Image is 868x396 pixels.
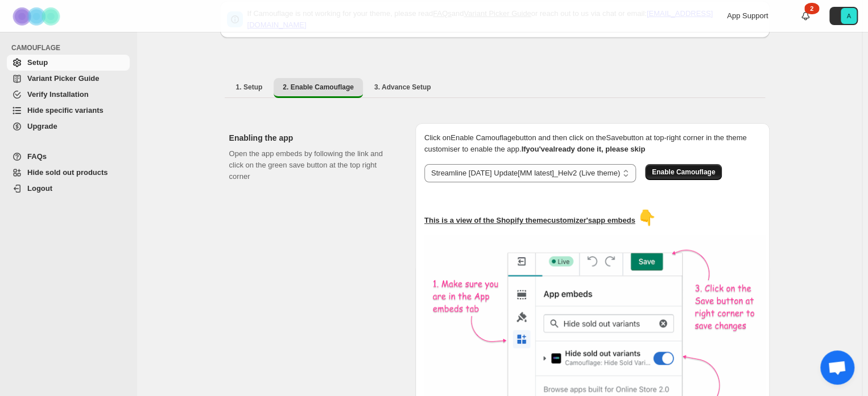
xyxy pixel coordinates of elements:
[645,164,722,180] button: Enable Camouflage
[820,350,854,385] div: Open chat
[637,209,655,226] span: 👇
[27,152,47,161] span: FAQs
[652,168,715,177] span: Enable Camouflage
[727,11,768,20] span: App Support
[424,132,760,155] p: Click on Enable Camouflage button and then click on the Save button at top-right corner in the th...
[7,149,130,165] a: FAQs
[27,90,89,99] span: Verify Installation
[27,122,57,130] span: Upgrade
[7,55,130,71] a: Setup
[424,216,635,224] u: This is a view of the Shopify theme customizer's app embeds
[7,181,130,197] a: Logout
[645,168,722,176] a: Enable Camouflage
[27,74,99,83] span: Variant Picker Guide
[236,83,263,92] span: 1. Setup
[374,83,431,92] span: 3. Advance Setup
[11,43,131,52] span: CAMOUFLAGE
[229,132,397,144] h2: Enabling the app
[9,1,66,32] img: Camouflage
[804,3,819,14] div: 2
[27,106,104,115] span: Hide specific variants
[846,13,851,19] text: A
[7,103,130,119] a: Hide specific variants
[7,119,130,134] a: Upgrade
[7,71,130,87] a: Variant Picker Guide
[841,8,857,24] span: Avatar with initials A
[27,184,52,193] span: Logout
[829,7,858,25] button: Avatar with initials A
[27,58,48,67] span: Setup
[521,145,645,153] b: If you've already done it, please skip
[283,83,354,92] span: 2. Enable Camouflage
[7,165,130,181] a: Hide sold out products
[7,87,130,103] a: Verify Installation
[27,168,108,177] span: Hide sold out products
[800,10,811,22] a: 2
